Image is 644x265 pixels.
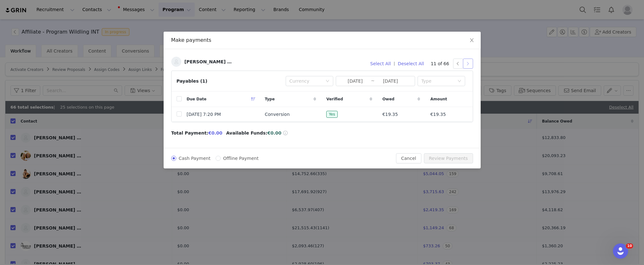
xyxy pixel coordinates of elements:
input: End date [375,78,406,85]
span: | [394,61,395,66]
span: Conversion [265,111,290,118]
img: 7a81a7a4-c60c-456d-bd4f-42c063ac9578--s.jpg [171,57,181,67]
div: 11 of 66 [431,59,473,69]
span: €0.00 [208,130,222,136]
a: [PERSON_NAME] (EN) [171,57,232,67]
span: Type [265,96,275,102]
div: Make payments [171,37,473,44]
button: Cancel [396,153,421,163]
i: icon: close [469,38,474,43]
i: icon: down [326,79,329,84]
i: icon: down [458,79,461,84]
div: Payables (1) [177,78,208,85]
span: Verified [326,96,343,102]
span: 10 [626,243,633,249]
button: Review Payments [424,153,473,163]
div: [PERSON_NAME] (EN) [185,59,232,64]
input: Start date [340,78,371,85]
span: Owed [382,96,394,102]
span: Amount [430,96,447,102]
span: Yes [326,111,337,118]
article: Payables [171,71,473,122]
button: Select All [368,59,394,69]
div: Currency [289,78,322,84]
span: Available Funds: [226,130,267,136]
iframe: Intercom live chat [613,243,628,259]
span: Total Payment: [171,130,209,136]
span: Due Date [187,96,207,102]
span: €0.00 [267,130,281,136]
button: Close [463,32,481,49]
span: [DATE] 7:20 PM [187,111,221,118]
span: Cash Payment [176,156,213,161]
span: €19.35 [430,111,446,118]
div: Type [421,78,454,84]
button: Deselect All [395,59,427,69]
span: Offline Payment [221,156,261,161]
span: €19.35 [382,112,398,117]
